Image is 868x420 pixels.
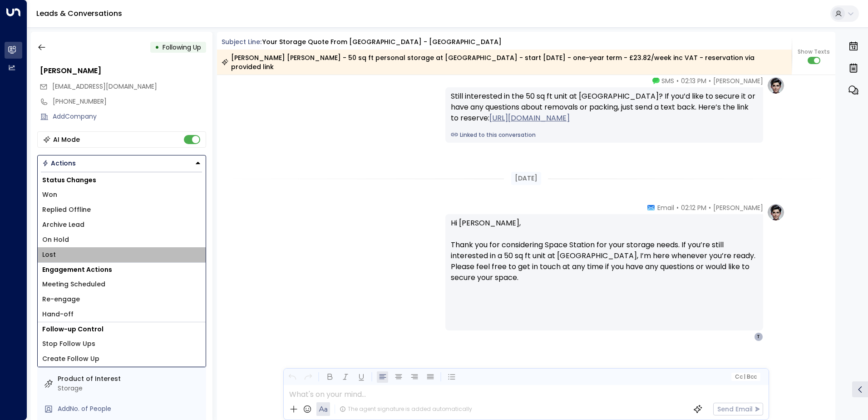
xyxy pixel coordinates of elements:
span: 02:13 PM [681,76,706,85]
span: • [709,76,711,85]
span: Re-engage [42,295,80,304]
div: • [155,39,159,55]
div: Actions [42,159,76,167]
span: Replied Offline [42,205,91,215]
div: [PERSON_NAME] [40,65,206,76]
button: Cc|Bcc [731,373,760,381]
span: 02:12 PM [681,203,706,212]
span: Email [657,203,674,212]
div: Your storage quote from [GEOGRAPHIC_DATA] - [GEOGRAPHIC_DATA] [262,37,502,47]
span: Create Follow Up [42,354,99,364]
div: AI Mode [53,135,80,144]
span: Lost [42,250,56,260]
button: Undo [286,371,298,383]
span: Stop Follow Ups [42,339,95,349]
span: Meeting Scheduled [42,280,105,289]
a: Linked to this conversation [451,131,758,139]
div: AddCompany [53,112,206,121]
span: Hand-off [42,310,74,319]
span: [EMAIL_ADDRESS][DOMAIN_NAME] [52,82,157,91]
span: SMS [661,76,674,85]
div: [PHONE_NUMBER] [53,97,206,106]
img: profile-logo.png [767,203,785,221]
span: Won [42,190,57,200]
span: Archive Lead [42,220,84,230]
h1: Status Changes [38,173,206,187]
span: Cc Bcc [735,374,756,380]
div: T [754,332,763,341]
h1: Engagement Actions [38,263,206,277]
div: [DATE] [511,172,541,185]
span: [PERSON_NAME] [713,76,763,85]
span: • [676,76,679,85]
a: [URL][DOMAIN_NAME] [489,113,570,124]
div: Button group with a nested menu [37,155,206,171]
span: • [709,203,711,212]
div: [PERSON_NAME] [PERSON_NAME] - 50 sq ft personal storage at [GEOGRAPHIC_DATA] - start [DATE] - one... [222,53,787,71]
div: Still interested in the 50 sq ft unit at [GEOGRAPHIC_DATA]? If you’d like to secure it or have an... [451,91,758,124]
span: Following Up [163,43,201,52]
button: Redo [302,371,314,383]
div: Storage [58,384,202,393]
span: taylorboneham@outlook.com [52,82,157,91]
span: [PERSON_NAME] [713,203,763,212]
img: profile-logo.png [767,76,785,95]
span: On Hold [42,235,69,245]
div: AddNo. of People [58,404,202,414]
button: Actions [37,155,206,171]
p: Hi [PERSON_NAME], Thank you for considering Space Station for your storage needs. If you’re still... [451,218,758,294]
span: Subject Line: [222,37,261,46]
span: • [676,203,679,212]
span: | [744,374,745,380]
label: Product of Interest [58,374,202,384]
h1: Follow-up Control [38,322,206,336]
span: Show Texts [798,48,830,56]
div: The agent signature is added automatically [340,405,472,413]
a: Leads & Conversations [36,8,122,19]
